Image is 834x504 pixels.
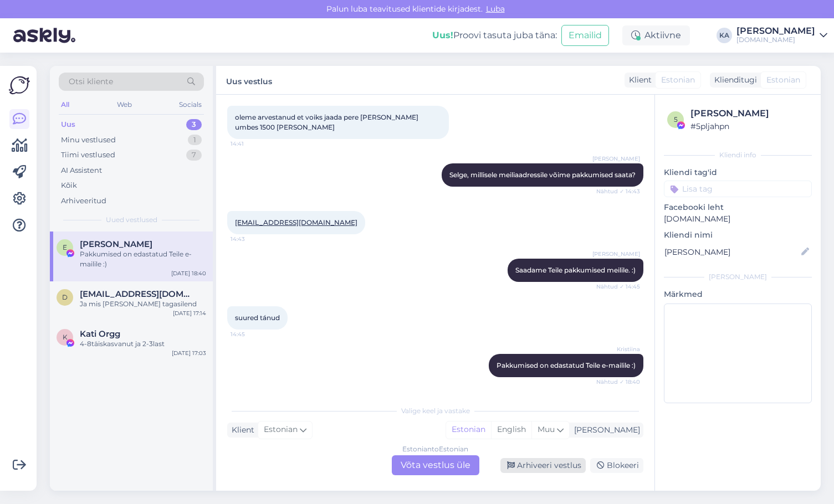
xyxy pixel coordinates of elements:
[115,97,134,112] div: Web
[188,135,202,146] div: 1
[61,135,116,146] div: Minu vestlused
[80,329,120,339] span: Kati Orgg
[173,309,206,317] div: [DATE] 17:14
[710,74,757,86] div: Klienditugi
[177,97,204,112] div: Socials
[592,250,640,258] span: [PERSON_NAME]
[736,27,815,35] div: [PERSON_NAME]
[9,75,30,96] img: Askly Logo
[61,180,77,191] div: Kõik
[80,299,206,309] div: Ja mis [PERSON_NAME] tagasilend
[446,421,491,438] div: Estonian
[570,424,640,436] div: [PERSON_NAME]
[690,107,809,120] div: [PERSON_NAME]
[598,345,640,353] span: Kristiina
[59,97,71,112] div: All
[596,282,640,291] span: Nähtud ✓ 14:45
[235,113,420,131] span: oleme arvestanud et voiks jaada pere [PERSON_NAME] umbes 1500 [PERSON_NAME]
[538,424,555,434] span: Muu
[61,119,75,130] div: Uus
[664,202,812,213] p: Facebooki leht
[231,330,272,338] span: 14:45
[664,181,812,197] input: Lisa tag
[106,215,157,225] span: Uued vestlused
[80,339,206,349] div: 4-8täiskasvanut ja 2-3last
[63,243,67,251] span: E
[592,155,640,163] span: [PERSON_NAME]
[561,25,609,46] button: Emailid
[736,27,827,44] a: [PERSON_NAME][DOMAIN_NAME]
[80,239,152,249] span: Ew Sagen
[227,406,643,416] div: Valige keel ja vastake
[61,165,102,176] div: AI Assistent
[80,289,195,299] span: deily19.91@gmail.com
[500,458,586,473] div: Arhiveeri vestlus
[596,378,640,386] span: Nähtud ✓ 18:40
[402,444,468,454] div: Estonian to Estonian
[186,119,202,130] div: 3
[664,272,812,282] div: [PERSON_NAME]
[661,74,695,86] span: Estonian
[172,349,206,357] div: [DATE] 17:03
[61,150,115,161] div: Tiimi vestlused
[596,187,640,196] span: Nähtud ✓ 14:43
[483,4,508,14] span: Luba
[61,196,106,207] div: Arhiveeritud
[515,266,636,274] span: Saadame Teile pakkumised meilile. :)
[664,289,812,300] p: Märkmed
[432,30,453,40] b: Uus!
[590,458,643,473] div: Blokeeri
[63,333,68,341] span: K
[171,269,206,277] div: [DATE] 18:40
[766,74,800,86] span: Estonian
[497,361,636,369] span: Pakkumised on edastatud Teile e-mailile :)
[736,35,815,44] div: [DOMAIN_NAME]
[264,424,298,436] span: Estonian
[69,76,113,88] span: Otsi kliente
[690,120,809,132] div: # 5pljahpn
[186,150,202,161] div: 7
[231,140,272,148] span: 14:41
[449,171,636,179] span: Selge, millisele meiliaadressile võime pakkumised saata?
[664,150,812,160] div: Kliendi info
[491,421,531,438] div: English
[231,235,272,243] span: 14:43
[392,455,479,475] div: Võta vestlus üle
[664,213,812,225] p: [DOMAIN_NAME]
[664,167,812,178] p: Kliendi tag'id
[674,115,678,124] span: 5
[226,73,272,88] label: Uus vestlus
[80,249,206,269] div: Pakkumised on edastatud Teile e-mailile :)
[664,246,799,258] input: Lisa nimi
[717,28,732,43] div: KA
[62,293,68,301] span: d
[227,424,254,436] div: Klient
[235,313,280,322] span: suured tánud
[625,74,652,86] div: Klient
[235,218,357,227] a: [EMAIL_ADDRESS][DOMAIN_NAME]
[664,229,812,241] p: Kliendi nimi
[432,29,557,42] div: Proovi tasuta juba täna:
[622,25,690,45] div: Aktiivne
